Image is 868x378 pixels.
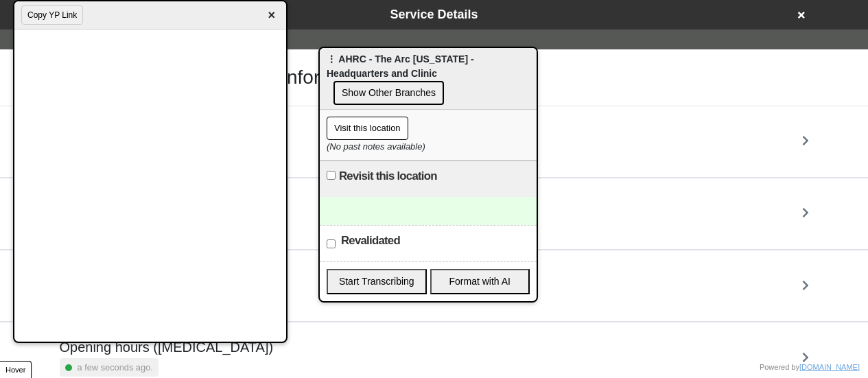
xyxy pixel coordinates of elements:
[78,361,153,374] small: a few seconds ago.
[333,81,444,105] button: Show Other Branches
[21,5,83,25] button: Copy YP Link
[327,269,427,294] button: Start Transcribing
[327,141,425,152] i: (No past notes available)
[799,363,860,371] a: [DOMAIN_NAME]
[430,269,530,294] button: Format with AI
[327,54,474,79] span: ⋮ AHRC - The Arc [US_STATE] - Headquarters and Clinic
[760,362,860,373] div: Powered by
[60,339,274,355] h5: Opening hours ([MEDICAL_DATA])
[390,8,478,21] span: Service Details
[263,6,279,25] span: ×
[341,233,400,249] label: Revalidated
[339,168,437,185] label: Revisit this location
[327,117,408,140] button: Visit this location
